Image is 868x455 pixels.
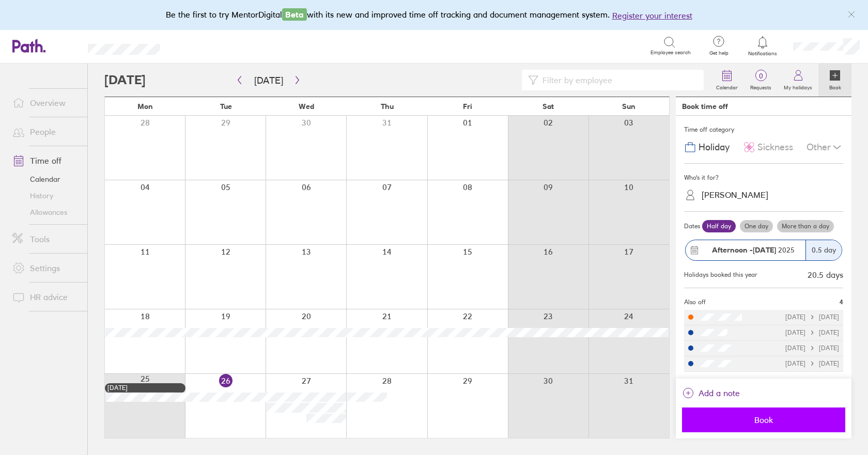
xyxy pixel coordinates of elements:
span: Thu [381,102,394,111]
label: My holidays [778,82,818,91]
span: Dates [684,223,700,230]
label: Book [823,82,847,91]
a: 0Requests [744,64,778,97]
button: Afternoon -[DATE] 20250.5 day [684,234,843,266]
strong: Afternoon - [712,245,753,255]
span: Tue [220,102,232,111]
div: [PERSON_NAME] [702,190,768,200]
label: One day [740,220,773,232]
strong: [DATE] [753,245,776,255]
span: Sun [622,102,636,111]
div: Book time off [682,102,728,111]
a: Settings [4,258,87,278]
div: Search [188,41,214,50]
a: Calendar [4,171,87,187]
div: Time off category [684,122,843,137]
label: More than a day [777,220,834,232]
a: Book [818,64,851,97]
a: Calendar [710,64,744,97]
span: Sickness [757,142,793,153]
a: Time off [4,150,87,171]
a: Notifications [746,35,780,57]
button: Add a note [682,385,740,401]
span: Wed [299,102,314,111]
a: Tools [4,229,87,249]
button: Book [682,407,845,432]
div: 0.5 day [805,240,842,260]
input: Filter by employee [538,70,698,90]
button: Register your interest [612,9,692,22]
div: [DATE] [DATE] [785,344,839,352]
div: Who's it for? [684,170,843,185]
a: HR advice [4,287,87,307]
span: Add a note [699,385,740,401]
label: Calendar [710,82,744,91]
span: Holiday [699,142,730,153]
div: 20.5 days [808,270,843,279]
div: Be the first to try MentorDigital with its new and improved time off tracking and document manage... [166,8,703,22]
span: Employee search [650,50,691,56]
div: Holidays booked this year [684,271,757,278]
a: Allowances [4,204,87,221]
div: [DATE] [DATE] [785,329,839,336]
label: Requests [744,82,778,91]
span: Beta [282,8,307,21]
span: 2025 [712,246,795,254]
a: My holidays [778,64,818,97]
a: Overview [4,92,87,113]
div: Other [807,137,843,157]
span: Get help [702,50,736,56]
span: Mon [137,102,153,111]
button: [DATE] [246,72,291,89]
a: History [4,187,87,204]
span: Fri [463,102,472,111]
span: Also off [684,299,706,306]
span: Sat [542,102,554,111]
span: 0 [744,72,778,80]
div: [DATE] [107,384,183,391]
span: Book [689,415,838,425]
label: Half day [702,220,736,232]
div: [DATE] [DATE] [785,360,839,367]
div: [DATE] [DATE] [785,313,839,321]
a: People [4,121,87,142]
span: 4 [840,299,843,306]
span: Notifications [746,51,780,57]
